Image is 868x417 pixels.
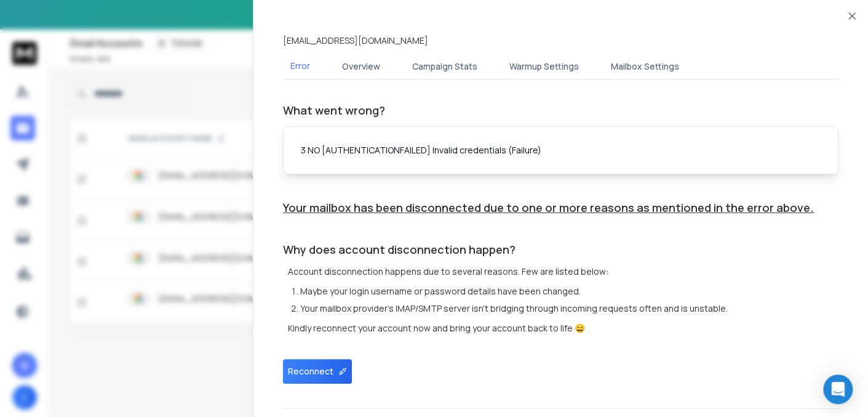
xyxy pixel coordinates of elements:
[301,144,821,156] p: 3 NO [AUTHENTICATIONFAILED] Invalid credentials (Failure)
[300,302,838,315] li: Your mailbox provider's IMAP/SMTP server isn't bridging through incoming requests often and is un...
[300,285,838,298] li: Maybe your login username or password details have been changed.
[823,374,853,404] div: Open Intercom Messenger
[283,52,317,81] button: Error
[288,265,838,278] p: Account disconnection happens due to several reasons. Few are listed below:
[405,53,485,80] button: Campaign Stats
[603,53,687,80] button: Mailbox Settings
[283,34,428,47] p: [EMAIL_ADDRESS][DOMAIN_NAME]
[283,359,352,384] button: Reconnect
[283,102,838,119] h1: What went wrong?
[288,322,838,334] p: Kindly reconnect your account now and bring your account back to life 😄
[335,53,388,80] button: Overview
[502,53,586,80] button: Warmup Settings
[283,241,838,258] h1: Why does account disconnection happen?
[283,199,838,216] h1: Your mailbox has been disconnected due to one or more reasons as mentioned in the error above.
